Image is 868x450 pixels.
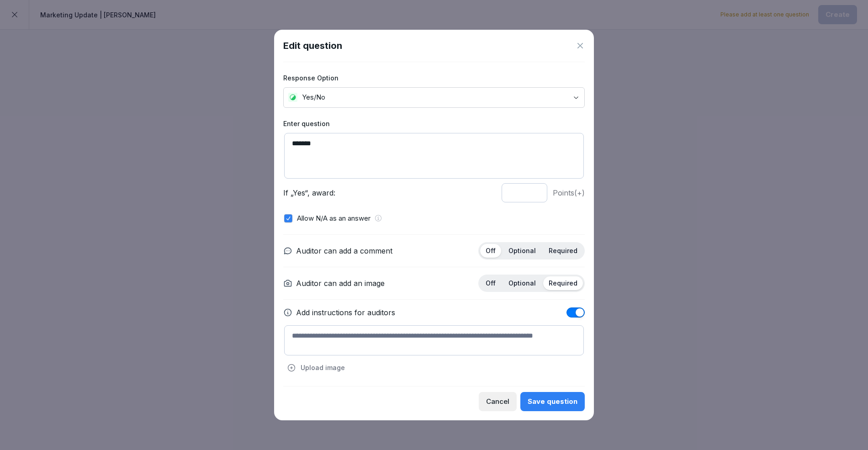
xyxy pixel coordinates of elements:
p: Upload image [301,363,345,372]
p: Allow N/A as an answer [297,213,370,224]
h1: Edit question [283,39,342,53]
div: Save question [528,397,577,407]
button: Cancel [479,392,517,411]
p: Points (+) [553,187,585,198]
p: Required [549,247,577,255]
div: Cancel [486,397,509,407]
p: Off [486,247,496,255]
label: Enter question [283,119,585,128]
label: Response Option [283,73,585,83]
p: Auditor can add an image [296,278,385,289]
button: Save question [520,392,585,411]
p: Optional [508,279,536,287]
p: Required [549,279,577,287]
p: Off [486,279,496,287]
p: Auditor can add a comment [296,245,392,256]
p: Add instructions for auditors [296,307,395,318]
p: Optional [508,247,536,255]
p: If „Yes“, award: [283,187,496,198]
